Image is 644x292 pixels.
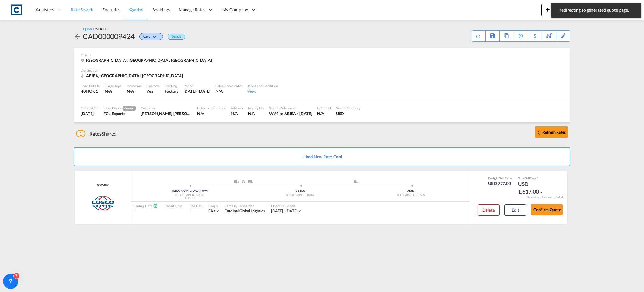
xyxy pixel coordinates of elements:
span: Sell [499,176,504,180]
div: Remark and Inclusion included [523,196,567,199]
span: Enquiries [102,7,120,12]
button: icon-plus 400-fgNewicon-chevron-down [541,4,570,16]
div: Cardinal Global Logistics [225,208,265,214]
span: Active [143,35,152,41]
div: - [134,208,158,214]
div: Transit Time [164,203,182,208]
div: Load Details [81,84,100,88]
div: Shared [76,130,117,137]
div: Factory Stuffing [165,88,178,94]
div: Contract / Rate Agreement / Tariff / Spot Pricing Reference Number: 00054821 [96,184,109,188]
div: Quotes /SEA-FCL [83,26,109,31]
div: Save As Template [486,31,499,41]
div: 01 Aug 2025 - 31 Aug 2025 [271,208,298,214]
span: Manage Rates [179,7,205,13]
md-icon: icon-arrow-left [74,33,81,40]
div: CAD000009424 [83,31,135,41]
div: N/A [127,88,134,94]
md-icon: icon-chevron-down [215,209,220,213]
div: N/A [215,88,242,94]
button: Confirm Quote [531,204,563,215]
md-icon: assets/icons/custom/ship-fill.svg [352,180,360,183]
div: [GEOGRAPHIC_DATA] [356,193,467,197]
span: FAK [208,208,216,213]
div: USD [336,111,361,116]
div: [GEOGRAPHIC_DATA] [245,193,356,197]
img: RAIL [242,180,245,183]
div: AEJEA [356,189,467,193]
span: [GEOGRAPHIC_DATA], [GEOGRAPHIC_DATA], [GEOGRAPHIC_DATA] [86,58,212,63]
img: COSCO [91,196,114,211]
div: N/A [231,111,243,116]
span: [DATE] - [DATE] [271,208,298,213]
div: Customs [147,84,160,88]
div: N/A [317,111,331,116]
div: Pickup ModeService Type West Midlands, England,TruckRail; Truck [190,180,300,186]
div: 40HC x 1 [81,88,100,94]
span: New [544,7,568,12]
div: Sailing Date [134,203,158,208]
div: - [164,208,182,214]
span: Rate Search [71,7,93,12]
span: | [200,189,201,192]
md-icon: icon-chevron-down [539,190,543,195]
span: 1 [76,130,85,137]
div: 31 Aug 2025 [184,88,211,94]
div: - [189,208,190,214]
span: Creator [123,106,136,111]
span: Cardinal Global Logistics [225,208,265,213]
md-icon: icon-refresh [475,33,481,40]
span: Redirecting to generated quote page. [557,7,636,13]
div: Effective Period [271,203,302,208]
md-icon: icon-chevron-down [152,35,159,39]
img: ROAD [234,180,239,183]
div: USD 777.00 [488,180,512,187]
div: Incoterms [127,84,142,88]
b: Refresh Rates [542,130,566,135]
div: Inquiry No. [248,106,264,110]
div: Riya Susan Shaji [141,111,192,116]
div: Total Rate [518,176,549,180]
div: Yes [147,88,160,94]
span: Analytics [36,7,54,13]
div: Stuffing [165,84,178,88]
div: Quote PDF is not available at this time [475,31,482,39]
div: Origin [81,53,563,57]
span: [GEOGRAPHIC_DATA] [172,189,201,192]
div: 21 Aug 2025 [81,111,98,116]
button: icon-refreshRefresh Rates [535,126,568,138]
span: Sell [525,176,530,180]
span: My Company [222,7,248,13]
div: Change Status Here [135,31,164,41]
button: + Add New Rate Card [74,147,570,166]
span: Bookings [152,7,170,12]
md-icon: icon-plus 400-fg [544,6,552,13]
img: 1fdb9190129311efbfaf67cbb4249bed.jpeg [9,3,24,17]
md-icon: icon-chevron-down [297,209,302,213]
div: Default [168,34,185,40]
div: [GEOGRAPHIC_DATA] [134,193,245,197]
md-icon: icon-refresh [537,130,542,135]
div: Cargo [208,203,220,208]
div: WV4 to AEJEA / 21 Aug 2025 [269,111,312,116]
span: Quotes [129,7,143,12]
div: Sales Coordinator [215,84,242,88]
div: Search Currency [336,106,361,110]
span: 00054821 [96,184,109,188]
button: Edit [504,204,526,216]
span: Subject to Remarks [536,176,538,180]
div: Free Days [189,203,204,208]
div: Terms and Condition [247,84,278,88]
span: SEA-FCL [96,27,109,31]
span: Rates [89,131,102,137]
div: GBSOU [245,189,356,193]
div: N/A [248,111,264,116]
div: Destination [81,68,563,73]
div: View [247,88,278,94]
div: Sales Person [103,106,136,111]
div: USD 1,617.00 [518,180,549,196]
div: N/A [197,111,226,116]
div: Address [231,106,243,110]
div: Search Reference [269,106,312,110]
div: icon-arrow-left [74,31,83,41]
